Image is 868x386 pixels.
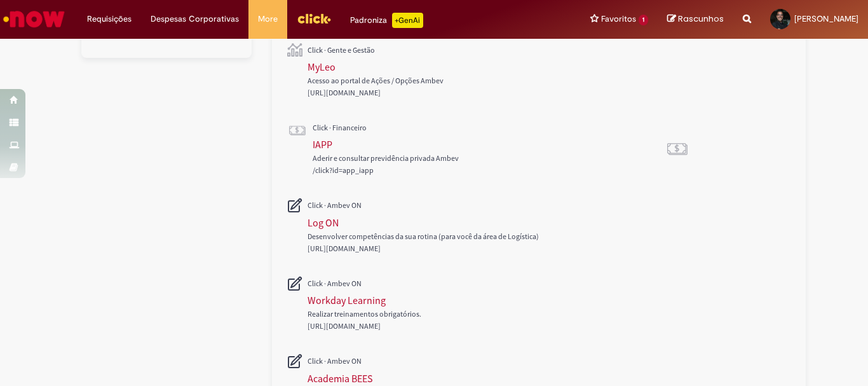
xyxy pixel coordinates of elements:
[667,13,724,25] a: Rascunhos
[350,13,423,28] div: Padroniza
[297,9,331,28] img: click_logo_yellow_360x200.png
[258,13,278,25] span: More
[87,13,132,25] span: Requisições
[601,13,636,25] span: Favoritos
[151,13,239,25] span: Despesas Corporativas
[1,6,67,32] img: ServiceNow
[678,13,724,25] span: Rascunhos
[794,13,858,24] span: [PERSON_NAME]
[639,15,648,25] span: 1
[392,13,423,28] p: +GenAi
